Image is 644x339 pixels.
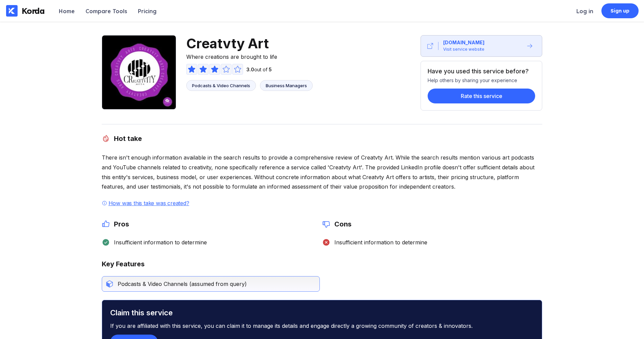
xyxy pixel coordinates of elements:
[260,80,313,91] a: Business Managers
[443,39,484,46] div: [DOMAIN_NAME]
[330,239,427,246] div: Insufficient information to determine
[269,67,272,72] span: 5
[461,93,502,99] div: Rate this service
[428,83,535,103] a: Rate this service
[86,8,127,15] div: Compare Tools
[330,220,352,228] h2: Cons
[59,8,75,15] div: Home
[246,67,254,72] span: 3.0
[110,308,534,317] div: Claim this service
[102,260,145,268] div: Key Features
[601,3,639,18] a: Sign up
[110,220,129,228] h2: Pros
[186,35,313,52] span: Creatvty Art
[428,68,531,75] div: Have you used this service before?
[138,8,157,15] div: Pricing
[102,153,543,192] div: There isn't enough information available in the search results to provide a comprehensive review ...
[110,317,534,335] div: If you are affiliated with this service, you can claim it to manage its details and engage direct...
[443,46,484,53] div: Visit service website
[421,35,542,57] button: [DOMAIN_NAME]Visit service website
[110,135,142,143] h2: Hot take
[192,83,250,88] div: Podcasts & Video Channels
[428,75,535,83] div: Help others by sharing your experience
[107,200,191,207] div: How was this take was created?
[102,35,176,110] img: Creatvty Art
[576,8,593,15] div: Log in
[186,52,313,60] span: Where creations are brought to life
[266,83,307,88] div: Business Managers
[244,67,272,72] div: out of
[114,281,247,287] div: Podcasts & Video Channels (assumed from query)
[611,7,630,14] div: Sign up
[186,80,256,91] a: Podcasts & Video Channels
[22,6,45,16] div: Korda
[110,239,207,246] div: Insufficient information to determine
